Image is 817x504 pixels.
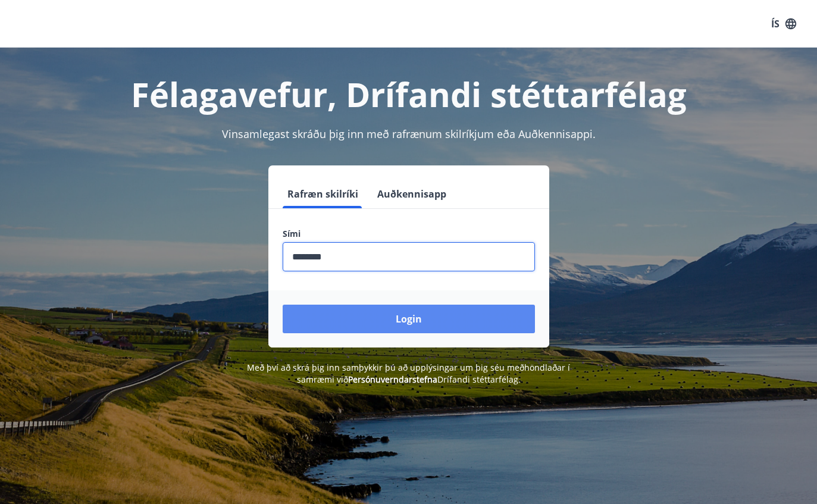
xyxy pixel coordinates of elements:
[372,180,451,208] button: Auðkennisapp
[247,362,570,385] span: Með því að skrá þig inn samþykkir þú að upplýsingar um þig séu meðhöndlaðar í samræmi við Drífand...
[765,13,803,35] button: ÍS
[283,180,363,208] button: Rafræn skilríki
[348,374,437,385] a: Persónuverndarstefna
[222,127,596,141] span: Vinsamlegast skráðu þig inn með rafrænum skilríkjum eða Auðkennisappi.
[14,71,803,117] h1: Félagavefur, Drífandi stéttarfélag
[283,228,535,240] label: Sími
[283,305,535,333] button: Login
